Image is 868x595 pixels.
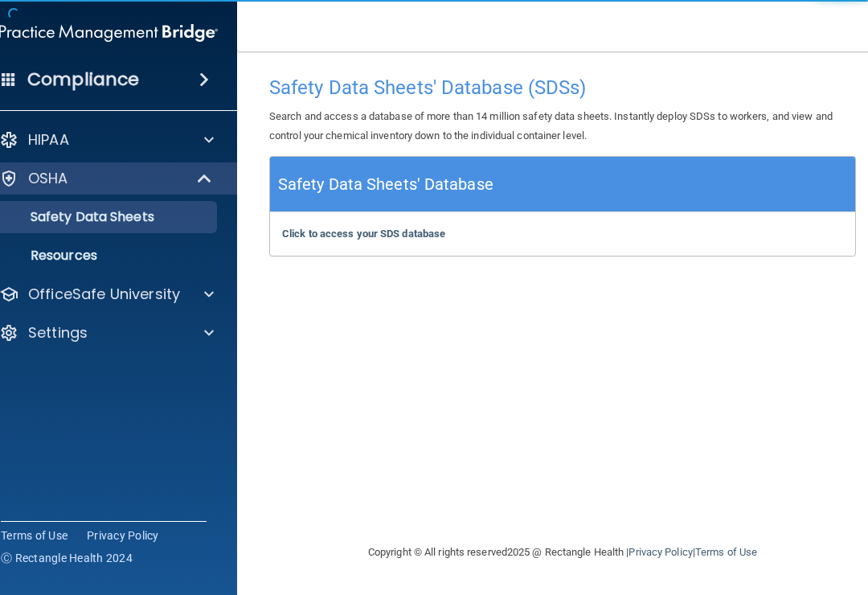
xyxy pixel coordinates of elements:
[28,285,180,304] p: OfficeSafe University
[269,77,856,98] h4: Safety Data Sheets' Database (SDSs)
[28,169,68,188] p: OSHA
[1,550,133,566] span: Ⓒ Rectangle Health 2024
[87,527,159,544] a: Privacy Policy
[1,527,68,544] a: Terms of Use
[28,323,88,343] p: Settings
[278,170,493,199] h5: Safety Data Sheets' Database
[269,527,856,578] div: Copyright © All rights reserved 2025 @ Rectangle Health | |
[28,130,69,150] p: HIPAA
[282,228,445,240] a: Click to access your SDS database
[628,546,692,558] a: Privacy Policy
[695,546,757,558] a: Terms of Use
[269,107,856,146] p: Search and access a database of more than 14 million safety data sheets. Instantly deploy SDSs to...
[27,68,139,91] h4: Compliance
